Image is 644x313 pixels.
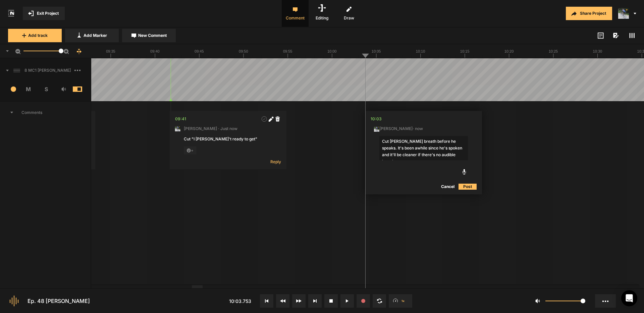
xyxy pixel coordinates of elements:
text: 10:25 [549,49,558,53]
text: 10:00 [327,49,337,53]
span: + [184,146,197,154]
button: Share Project [566,7,612,20]
text: 10:15 [460,49,470,53]
button: New Comment [122,29,176,42]
img: ACg8ocLxXzHjWyafR7sVkIfmxRufCxqaSAR27SDjuE-ggbMy1qqdgD8=s96-c [618,8,629,19]
span: Exit Project [37,10,59,16]
button: Add Marker [65,29,119,42]
span: [PERSON_NAME] · now [374,126,423,132]
text: 09:45 [195,49,204,53]
text: 10:10 [416,49,425,53]
div: 10:03 [371,116,382,122]
button: Cancel [437,183,459,191]
div: 09:41.763 [175,116,186,122]
text: 09:40 [150,49,160,53]
text: 10:30 [593,49,602,53]
text: 09:55 [283,49,292,53]
span: 10:03.753 [229,298,251,304]
button: Exit Project [23,7,65,20]
img: ACg8ocLxXzHjWyafR7sVkIfmxRufCxqaSAR27SDjuE-ggbMy1qqdgD8=s96-c [175,126,180,131]
span: S [37,85,55,93]
span: [PERSON_NAME] · Just now [184,126,237,132]
span: New Comment [138,33,167,39]
button: 1x [389,294,412,308]
button: Post [459,183,477,191]
text: 09:35 [106,49,115,53]
text: 10:20 [504,49,514,53]
span: Reply [270,159,281,165]
div: Cut "I [PERSON_NAME]'t ready to get" [184,136,272,142]
span: M [20,85,38,93]
img: ACg8ocLxXzHjWyafR7sVkIfmxRufCxqaSAR27SDjuE-ggbMy1qqdgD8=s96-c [374,126,379,132]
span: 8 MC1 [PERSON_NAME] [22,67,74,73]
button: Add track [8,29,62,42]
div: Ep. 48 [PERSON_NAME] [28,297,90,305]
span: Add track [28,33,48,39]
div: Open Intercom Messenger [621,290,637,306]
span: Add Marker [84,33,107,39]
text: 09:50 [239,49,248,53]
text: 10:05 [372,49,381,53]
